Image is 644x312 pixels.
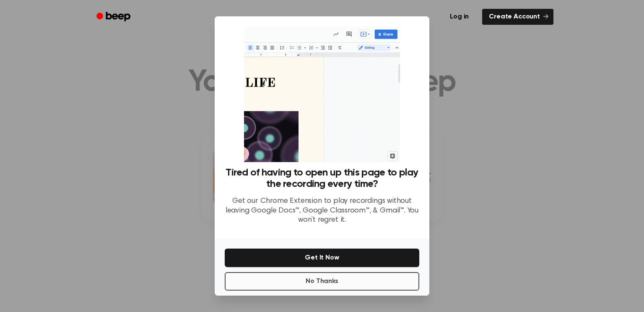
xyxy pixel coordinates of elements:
[225,197,419,225] p: Get our Chrome Extension to play recordings without leaving Google Docs™, Google Classroom™, & Gm...
[244,26,400,162] img: Beep extension in action
[225,272,419,291] button: No Thanks
[225,249,419,267] button: Get It Now
[225,167,419,190] h3: Tired of having to open up this page to play the recording every time?
[91,9,138,25] a: Beep
[482,9,553,25] a: Create Account
[441,7,477,26] a: Log in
